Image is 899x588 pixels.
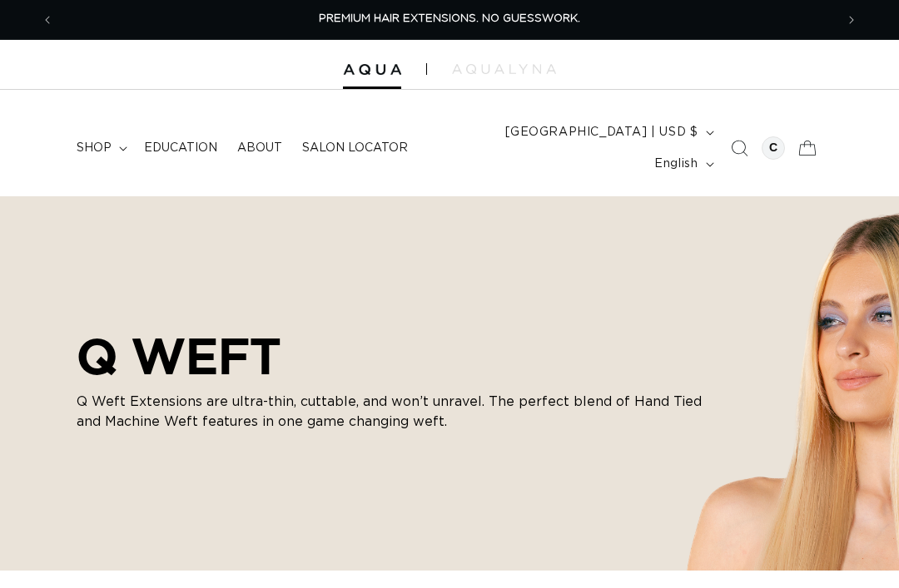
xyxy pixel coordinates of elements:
[292,131,418,166] a: Salon Locator
[302,141,408,156] span: Salon Locator
[644,148,720,180] button: English
[452,64,556,74] img: aqualyna.com
[144,141,217,156] span: Education
[721,130,757,166] summary: Search
[77,141,112,156] span: shop
[77,327,709,385] h2: Q WEFT
[237,141,282,156] span: About
[495,116,721,148] button: [GEOGRAPHIC_DATA] | USD $
[833,4,870,36] button: Next announcement
[654,156,698,173] span: English
[67,131,134,166] summary: shop
[319,13,580,24] span: PREMIUM HAIR EXTENSIONS. NO GUESSWORK.
[134,131,227,166] a: Education
[77,392,709,432] p: Q Weft Extensions are ultra-thin, cuttable, and won’t unravel. The perfect blend of Hand Tied and...
[227,131,292,166] a: About
[343,64,401,76] img: Aqua Hair Extensions
[505,124,698,141] span: [GEOGRAPHIC_DATA] | USD $
[29,4,66,36] button: Previous announcement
